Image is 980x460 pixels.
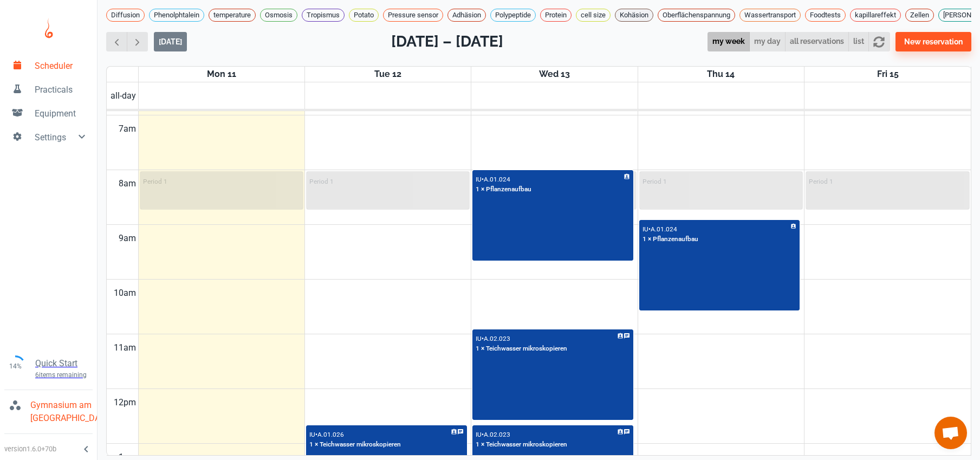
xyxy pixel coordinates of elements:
[875,67,901,82] a: August 15, 2025
[484,176,510,183] p: A.01.024
[116,225,138,252] div: 9am
[541,10,571,21] span: Protein
[309,440,401,450] p: 1 × Teichwasser mikroskopieren
[107,10,144,21] span: Diffusion
[615,10,653,21] span: Kohäsion
[209,9,256,22] div: temperature
[476,440,567,450] p: 1 × Teichwasser mikroskopieren
[850,9,901,22] div: kapillareffekt
[302,10,344,21] span: Tropismus
[705,67,737,82] a: August 14, 2025
[476,176,484,183] p: IU •
[658,9,735,22] div: Oberflächenspannung
[642,178,667,185] p: Period 1
[905,9,934,22] div: Zellen
[740,10,800,21] span: Wassertransport
[739,9,801,22] div: Wassertransport
[154,32,187,51] button: [DATE]
[116,115,138,142] div: 7am
[851,10,900,21] span: kapillareffekt
[658,10,735,21] span: Oberflächenspannung
[127,32,148,52] button: Next week
[317,431,344,438] p: A.01.026
[868,32,890,52] button: refresh
[205,67,238,82] a: August 11, 2025
[651,225,677,233] p: A.01.024
[309,431,317,438] p: IU •
[749,32,786,52] button: my day
[150,10,204,21] span: Phenolphtalein
[476,185,531,195] p: 1 × Pflanzenaufbau
[484,335,510,342] p: A.02.023
[934,417,967,449] a: Chat öffnen
[576,9,611,22] div: cell size
[209,10,255,21] span: temperature
[116,170,138,197] div: 8am
[906,10,933,21] span: Zellen
[642,235,698,244] p: 1 × Pflanzenaufbau
[384,10,443,21] span: Pressure sensor
[476,335,484,342] p: IU •
[490,9,536,22] div: Polypeptide
[708,32,750,52] button: my week
[785,32,849,52] button: all reservations
[540,9,572,22] div: Protein
[112,389,138,416] div: 12pm
[476,344,567,354] p: 1 × Teichwasser mikroskopieren
[806,10,845,21] span: Foodtests
[576,10,610,21] span: cell size
[261,10,297,21] span: Osmosis
[448,10,485,21] span: Adhäsion
[349,9,379,22] div: Potato
[112,334,138,361] div: 11am
[349,10,378,21] span: Potato
[447,9,486,22] div: Adhäsion
[642,225,651,233] p: IU •
[484,431,510,438] p: A.02.023
[848,32,869,52] button: list
[615,9,653,22] div: Kohäsion
[309,178,334,185] p: Period 1
[108,89,138,102] span: all-day
[260,9,297,22] div: Osmosis
[372,67,404,82] a: August 12, 2025
[106,32,127,52] button: Previous week
[383,9,443,22] div: Pressure sensor
[476,431,484,438] p: IU •
[106,9,145,22] div: Diffusion
[491,10,535,21] span: Polypeptide
[149,9,204,22] div: Phenolphtalein
[537,67,572,82] a: August 13, 2025
[809,178,833,185] p: Period 1
[895,32,971,51] button: New reservation
[302,9,345,22] div: Tropismus
[391,30,503,53] h2: [DATE] – [DATE]
[143,178,167,185] p: Period 1
[112,280,138,307] div: 10am
[805,9,846,22] div: Foodtests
